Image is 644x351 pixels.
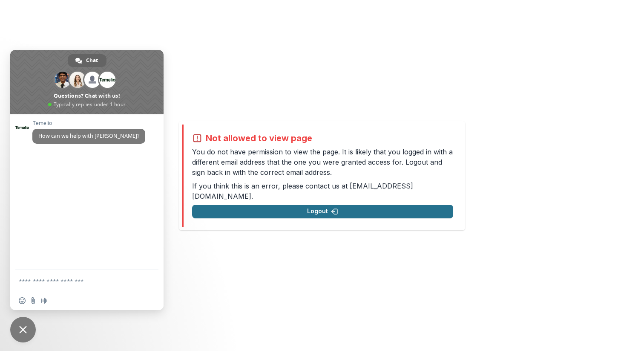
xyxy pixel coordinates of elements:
h2: Not allowed to view page [206,133,312,143]
a: [EMAIL_ADDRESS][DOMAIN_NAME] [192,182,413,200]
span: Chat [86,54,98,67]
textarea: Compose your message... [19,270,138,291]
span: Temelio [32,120,145,126]
span: How can we help with [PERSON_NAME]? [38,132,139,139]
span: Insert an emoji [19,297,26,304]
button: Logout [192,205,453,218]
span: Send a file [30,297,37,304]
span: Audio message [41,297,48,304]
a: Chat [68,54,106,67]
p: You do not have permission to view the page. It is likely that you logged in with a different ema... [192,147,453,177]
p: If you think this is an error, please contact us at . [192,181,453,201]
a: Close chat [10,317,36,342]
